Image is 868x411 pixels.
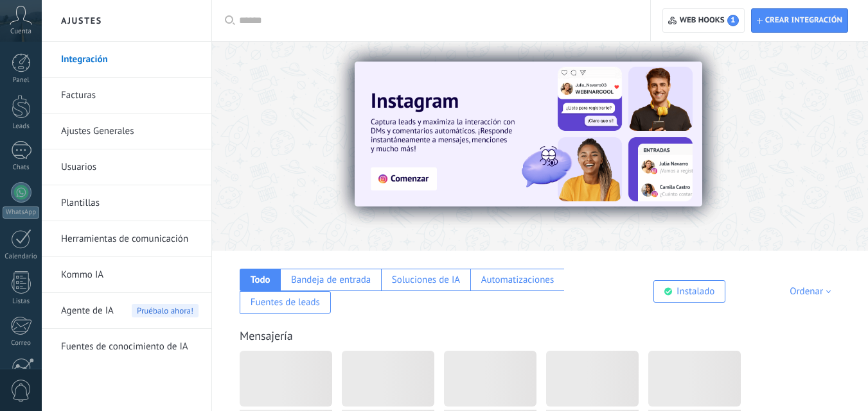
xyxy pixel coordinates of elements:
[10,28,31,36] span: Cuenta
[392,274,460,286] div: Soluciones de IA
[42,42,211,78] li: Integración
[3,253,40,261] div: Calendario
[42,149,211,185] li: Usuarios
[251,274,270,286] div: Todo
[3,298,40,306] div: Listas
[240,328,293,343] a: Mensajería
[3,339,40,348] div: Correo
[790,285,835,298] div: Ordenar
[61,42,199,78] a: Integración
[3,122,40,131] div: Leads
[251,296,320,308] div: Fuentes de leads
[3,76,40,85] div: Panel
[355,62,702,206] img: Slide 1
[677,285,714,298] div: Instalado
[42,78,211,113] li: Facturas
[751,8,848,33] button: Crear integración
[42,293,211,329] li: Agente de IA
[3,206,39,219] div: WhatsApp
[61,293,114,329] span: Agente de IA
[481,274,554,286] div: Automatizaciones
[61,113,199,149] a: Ajustes Generales
[680,15,739,26] span: Web hooks
[42,257,211,293] li: Kommo IA
[61,78,199,113] a: Facturas
[61,293,199,329] a: Agente de IA Pruébalo ahora!
[42,113,211,149] li: Ajustes Generales
[727,15,739,26] span: 1
[61,257,199,293] a: Kommo IA
[291,274,371,286] div: Bandeja de entrada
[662,8,744,33] button: Web hooks1
[3,164,40,172] div: Chats
[61,329,199,365] a: Fuentes de conocimiento de IA
[61,185,199,221] a: Plantillas
[61,221,199,257] a: Herramientas de comunicación
[765,15,842,26] span: Crear integración
[42,221,211,257] li: Herramientas de comunicación
[42,329,211,364] li: Fuentes de conocimiento de IA
[61,149,199,185] a: Usuarios
[42,185,211,221] li: Plantillas
[132,304,199,317] span: Pruébalo ahora!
